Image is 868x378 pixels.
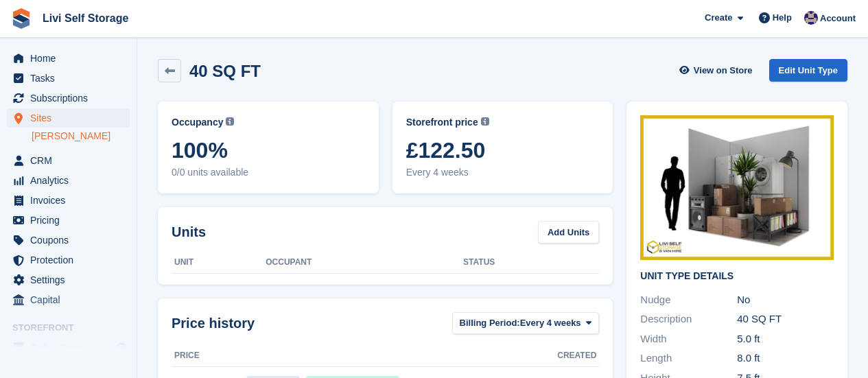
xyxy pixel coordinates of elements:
[172,138,365,163] span: 100%
[705,11,732,25] span: Create
[640,115,834,260] img: 40-sqft-unit.jpg
[7,108,130,128] a: menu
[30,191,113,210] span: Invoices
[452,312,600,335] button: Billing Period: Every 4 weeks
[226,117,234,126] img: icon-info-grey-7440780725fd019a000dd9b08b2336e03edf1995a4989e88bcd33f0948082b44.svg
[520,316,581,330] span: Every 4 weeks
[7,338,130,357] a: menu
[30,88,113,108] span: Subscriptions
[172,345,244,367] th: Price
[463,252,599,274] th: Status
[172,252,266,274] th: Unit
[37,7,134,29] a: Livi Self Storage
[7,211,130,230] a: menu
[7,231,130,250] a: menu
[30,231,113,250] span: Coupons
[30,270,113,290] span: Settings
[640,292,737,308] div: Nudge
[7,171,130,190] a: menu
[32,130,130,143] a: [PERSON_NAME]
[773,11,792,25] span: Help
[640,311,737,327] div: Description
[7,290,130,309] a: menu
[7,49,130,68] a: menu
[30,338,113,357] span: Online Store
[406,138,600,163] span: £122.50
[266,252,463,274] th: Occupant
[30,69,113,88] span: Tasks
[7,250,130,270] a: menu
[30,151,113,170] span: CRM
[769,59,847,82] a: Edit Unit Type
[7,151,130,170] a: menu
[172,313,255,333] span: Price history
[737,311,834,327] div: 40 SQ FT
[7,191,130,210] a: menu
[30,250,113,270] span: Protection
[406,115,478,130] span: Storefront price
[820,12,856,25] span: Account
[737,292,834,308] div: No
[30,49,113,68] span: Home
[30,211,113,230] span: Pricing
[678,59,758,82] a: View on Store
[30,171,113,190] span: Analytics
[694,64,753,78] span: View on Store
[7,88,130,108] a: menu
[7,69,130,88] a: menu
[804,11,818,25] img: Jim
[538,221,599,244] a: Add Units
[640,331,737,347] div: Width
[737,351,834,366] div: 8.0 ft
[189,62,261,80] h2: 40 SQ FT
[30,108,113,128] span: Sites
[640,271,834,282] h2: Unit Type details
[11,8,32,29] img: stora-icon-8386f47178a22dfd0bd8f6a31ec36ba5ce8667c1dd55bd0f319d3a0aa187defe.svg
[172,115,223,130] span: Occupancy
[406,165,600,180] span: Every 4 weeks
[481,117,489,126] img: icon-info-grey-7440780725fd019a000dd9b08b2336e03edf1995a4989e88bcd33f0948082b44.svg
[7,270,130,290] a: menu
[12,321,137,335] span: Storefront
[640,351,737,366] div: Length
[737,331,834,347] div: 5.0 ft
[30,290,113,309] span: Capital
[172,222,206,242] h2: Units
[460,316,520,330] span: Billing Period:
[113,340,130,356] a: Preview store
[172,165,365,180] span: 0/0 units available
[557,349,596,362] span: Created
